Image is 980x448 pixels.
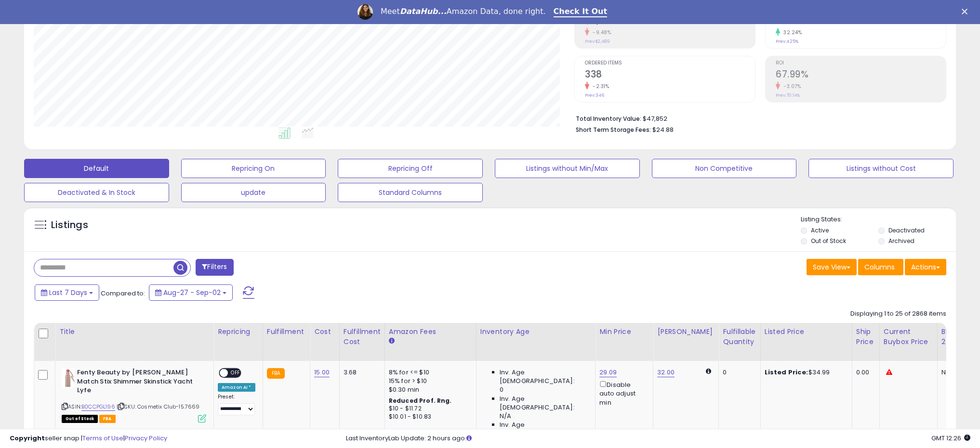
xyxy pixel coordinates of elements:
[576,115,641,123] b: Total Inventory Value:
[389,405,469,413] div: $10 - $11.72
[196,259,233,276] button: Filters
[10,434,45,443] strong: Copyright
[807,259,857,275] button: Save View
[218,394,255,415] div: Preset:
[389,327,472,337] div: Amazon Fees
[314,327,335,337] div: Cost
[49,288,87,297] span: Last 7 Days
[117,403,200,410] span: | SKU: Cosmetix Club-15.7669
[163,288,221,297] span: Aug-27 - Sep-02
[181,183,326,202] button: update
[314,368,330,377] a: 15.00
[81,403,115,411] a: B0CCPGL196
[599,379,646,407] div: Disable auto adjust min
[218,383,255,392] div: Amazon AI *
[585,92,604,98] small: Prev: 346
[338,159,483,178] button: Repricing Off
[884,327,933,347] div: Current Buybox Price
[657,327,715,337] div: [PERSON_NAME]
[149,284,233,301] button: Aug-27 - Sep-02
[62,415,98,423] span: All listings that are currently out of stock and unavailable for purchase on Amazon
[585,38,610,44] small: Prev: $2,489
[723,327,756,347] div: Fulfillable Quantity
[801,215,955,224] p: Listing States:
[941,327,977,347] div: BB Share 24h.
[864,262,895,272] span: Columns
[723,368,753,377] div: 0
[389,385,469,394] div: $0.30 min
[657,368,675,377] a: 32.00
[500,368,588,385] span: Inv. Age [DEMOGRAPHIC_DATA]:
[480,327,591,337] div: Inventory Age
[652,125,674,134] span: $24.88
[858,259,903,275] button: Columns
[589,29,611,36] small: -9.48%
[776,92,800,98] small: Prev: 70.14%
[495,159,640,178] button: Listings without Min/Max
[576,112,939,124] li: $47,852
[931,434,970,443] span: 2025-09-10 12:26 GMT
[856,327,875,347] div: Ship Price
[780,83,801,90] small: -3.07%
[99,415,116,423] span: FBA
[389,413,469,421] div: $10.01 - $10.83
[228,369,243,377] span: OFF
[344,368,377,377] div: 3.68
[500,385,503,394] span: 0
[576,126,651,134] b: Short Term Storage Fees:
[811,226,829,234] label: Active
[62,368,75,387] img: 31ci+payYLL._SL40_.jpg
[776,69,946,82] h2: 67.99%
[59,327,210,337] div: Title
[500,395,588,412] span: Inv. Age [DEMOGRAPHIC_DATA]:
[389,337,395,346] small: Amazon Fees.
[51,218,88,232] h5: Listings
[554,7,608,17] a: Check It Out
[776,61,946,66] span: ROI
[267,368,285,379] small: FBA
[389,368,469,377] div: 8% for <= $10
[381,7,546,16] div: Meet Amazon Data, done right.
[125,434,167,443] a: Privacy Policy
[780,29,802,36] small: 32.24%
[765,368,808,377] b: Listed Price:
[389,377,469,385] div: 15% for > $10
[338,183,483,202] button: Standard Columns
[905,259,946,275] button: Actions
[24,159,169,178] button: Default
[10,434,167,443] div: seller snap | |
[344,327,381,347] div: Fulfillment Cost
[267,327,306,337] div: Fulfillment
[181,159,326,178] button: Repricing On
[589,83,609,90] small: -2.31%
[856,368,872,377] div: 0.00
[358,4,373,20] img: Profile image for Georgie
[218,327,259,337] div: Repricing
[888,237,914,245] label: Archived
[77,368,194,397] b: Fenty Beauty by [PERSON_NAME] Match Stix Shimmer Skinstick Yacht Lyfe
[850,309,946,319] div: Displaying 1 to 25 of 2868 items
[776,38,798,44] small: Prev: 4.25%
[35,284,99,301] button: Last 7 Days
[811,237,846,245] label: Out of Stock
[765,327,848,337] div: Listed Price
[599,368,617,377] a: 29.09
[346,434,970,443] div: Last InventoryLab Update: 2 hours ago.
[82,434,123,443] a: Terms of Use
[652,159,797,178] button: Non Competitive
[585,69,755,82] h2: 338
[101,289,145,298] span: Compared to:
[941,368,973,377] div: N/A
[400,7,447,16] i: DataHub...
[962,9,971,14] div: Close
[500,412,511,421] span: N/A
[808,159,954,178] button: Listings without Cost
[599,327,649,337] div: Min Price
[765,368,845,377] div: $34.99
[888,226,925,234] label: Deactivated
[585,61,755,66] span: Ordered Items
[24,183,169,202] button: Deactivated & In Stock
[389,397,452,405] b: Reduced Prof. Rng.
